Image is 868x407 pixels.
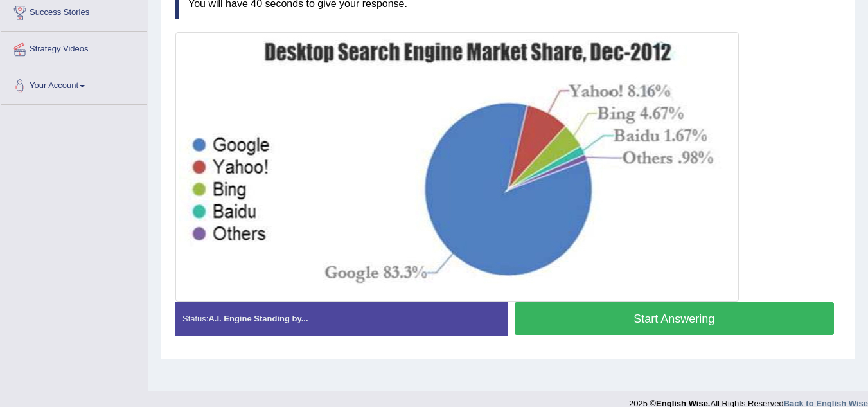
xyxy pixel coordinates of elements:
[1,68,147,100] a: Your Account
[208,314,308,323] strong: A.I. Engine Standing by...
[175,302,508,335] div: Status:
[515,302,835,335] button: Start Answering
[1,32,147,64] a: Strategy Videos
